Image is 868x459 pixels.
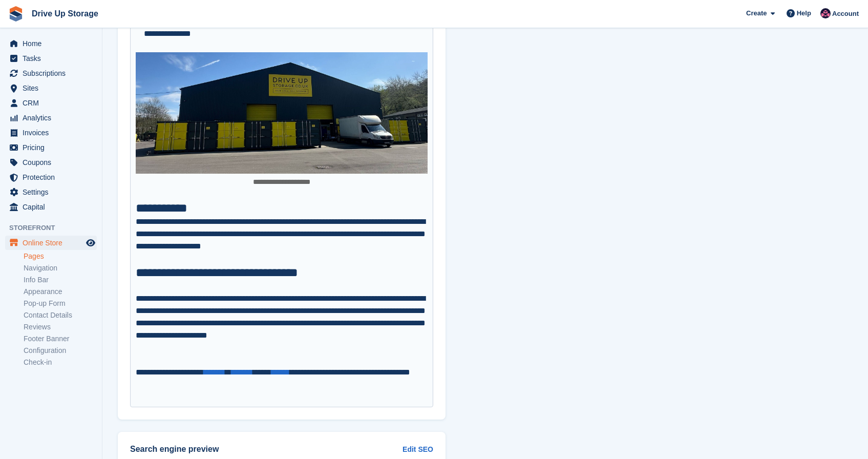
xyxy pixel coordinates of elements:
img: Stroud.jpg [136,52,428,174]
a: Reviews [24,322,97,332]
span: Help [797,8,811,18]
span: Coupons [23,155,84,170]
a: menu [5,170,97,184]
a: Pages [24,252,97,261]
h2: Search engine preview [130,445,403,454]
a: Configuration [24,346,97,356]
a: Drive Up Storage [28,5,102,22]
a: menu [5,140,97,155]
span: Tasks [23,51,84,66]
span: Account [832,9,859,19]
a: menu [5,236,97,250]
a: menu [5,36,97,51]
a: Pop-up Form [24,299,97,308]
a: menu [5,81,97,95]
a: Edit SEO [403,444,433,455]
span: Settings [23,185,84,199]
a: Footer Banner [24,334,97,344]
a: Appearance [24,287,97,297]
a: menu [5,51,97,66]
a: menu [5,66,97,80]
span: CRM [23,96,84,110]
span: Storefront [9,223,102,233]
a: Contact Details [24,310,97,320]
a: menu [5,96,97,110]
a: menu [5,126,97,140]
span: Pricing [23,140,84,155]
img: stora-icon-8386f47178a22dfd0bd8f6a31ec36ba5ce8667c1dd55bd0f319d3a0aa187defe.svg [8,6,24,22]
a: menu [5,155,97,170]
span: Protection [23,170,84,184]
a: menu [5,200,97,214]
a: Preview store [84,237,97,249]
span: Online Store [23,236,84,250]
a: Check-in [24,358,97,367]
a: menu [5,185,97,199]
span: Sites [23,81,84,95]
span: Analytics [23,111,84,125]
span: Home [23,36,84,51]
a: Info Bar [24,275,97,285]
img: Will Google Ads [820,8,831,18]
span: Create [746,8,767,18]
span: Invoices [23,126,84,140]
a: Navigation [24,263,97,273]
a: menu [5,111,97,125]
span: Capital [23,200,84,214]
span: Subscriptions [23,66,84,80]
